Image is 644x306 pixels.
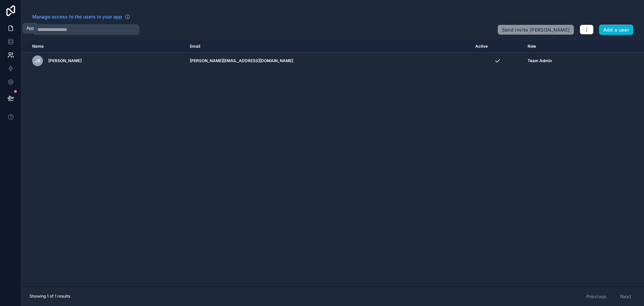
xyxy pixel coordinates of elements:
[186,40,471,53] th: Email
[599,25,634,35] button: Add a user
[32,13,122,20] span: Manage access to the users in your app
[21,40,186,53] th: Name
[30,294,70,299] span: Showing 1 of 1 results
[186,53,471,69] td: [PERSON_NAME][EMAIL_ADDRESS][DOMAIN_NAME]
[48,58,82,63] span: [PERSON_NAME]
[32,13,130,20] a: Manage access to the users in your app
[528,58,552,63] span: Team Admin
[524,40,606,53] th: Role
[26,26,34,31] div: App
[21,40,644,287] div: scrollable content
[471,40,524,53] th: Active
[35,58,40,63] span: JB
